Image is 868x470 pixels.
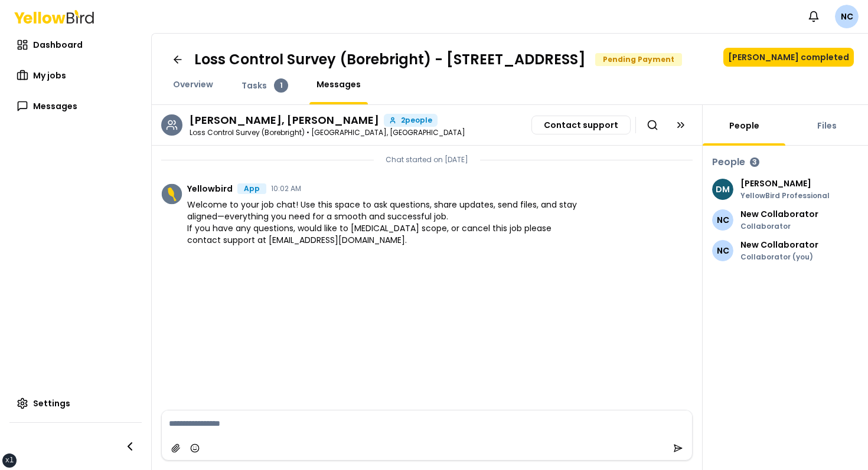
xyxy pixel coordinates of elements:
time: 10:02 AM [271,185,301,192]
button: [PERSON_NAME] completed [723,48,854,67]
p: YellowBird Professional [740,192,830,199]
a: Dashboard [9,33,142,57]
div: 1 [274,78,288,93]
a: My jobs [9,64,142,87]
p: Collaborator [740,223,818,230]
p: Collaborator (you) [740,254,818,261]
span: NC [712,240,733,261]
p: [PERSON_NAME] [740,179,830,188]
span: Dashboard [33,39,83,51]
h3: David Madrid, David Madrid [190,115,379,126]
div: 3 [750,157,759,167]
a: Messages [309,78,368,90]
a: People [722,120,766,132]
span: Messages [33,100,77,112]
h1: Loss Control Survey (Borebright) - [STREET_ADDRESS] [194,50,586,69]
div: Pending Payment [595,53,682,66]
span: Welcome to your job chat! Use this space to ask questions, share updates, send files, and stay al... [187,199,586,246]
a: Tasks1 [234,78,295,93]
a: Files [810,120,844,132]
p: Chat started on [DATE] [386,155,468,165]
h3: People [712,155,745,169]
p: New Collaborator [740,241,818,249]
span: Overview [173,78,213,90]
a: Settings [9,392,142,415]
p: New Collaborator [740,210,818,218]
div: Chat messages [152,146,702,410]
span: Yellowbird [187,185,233,193]
a: Messages [9,94,142,118]
span: DM [712,179,733,200]
span: Settings [33,397,70,409]
span: Tasks [242,80,267,91]
button: Contact support [531,116,631,134]
p: Loss Control Survey (Borebright) • [GEOGRAPHIC_DATA], [GEOGRAPHIC_DATA] [190,129,465,136]
div: xl [5,456,14,465]
span: 2 people [401,117,432,124]
span: My jobs [33,70,66,81]
span: Messages [316,78,361,90]
a: Overview [166,78,220,90]
span: NC [712,209,733,231]
div: App [237,183,266,194]
span: NC [835,5,859,28]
